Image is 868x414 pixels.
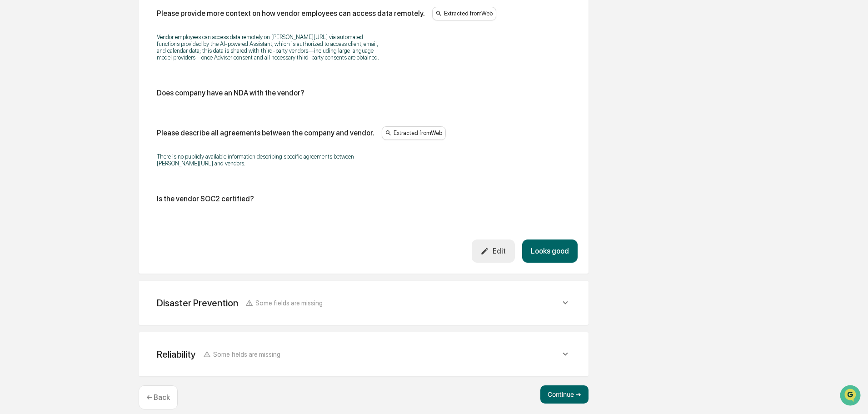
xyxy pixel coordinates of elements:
[157,297,238,309] div: Disaster Prevention
[150,292,578,314] div: Disaster PreventionSome fields are missing
[62,111,116,127] a: 🗄️Attestations
[157,34,384,61] p: Vendor employees can access data remotely on [PERSON_NAME][URL] via automated functions provided ...
[90,154,110,161] span: Pylon
[75,115,113,124] span: Attestations
[146,393,170,402] p: ← Back
[31,79,115,86] div: We're available if you need us!
[839,384,863,409] iframe: Open customer support
[540,385,589,404] button: Continue ➔
[472,239,515,263] button: Edit
[155,72,165,83] button: Start new chat
[18,115,59,124] span: Preclearance
[66,115,73,123] div: 🗄️
[157,89,304,97] div: Does company have an NDA with the vendor?
[480,247,506,255] div: Edit
[255,299,323,307] span: Some fields are missing
[213,350,280,358] span: Some fields are missing
[5,128,61,145] a: 🔎Data Lookup
[9,70,25,86] img: 1746055101610-c473b297-6a78-478c-a979-82029cc54cd1
[157,195,254,203] div: Is the vendor SOC2 certified?
[31,70,149,79] div: Start new chat
[5,111,62,127] a: 🖐️Preclearance
[522,239,578,263] button: Looks good
[9,115,16,123] div: 🖐️
[157,349,196,360] div: Reliability
[64,154,110,161] a: Powered byPylon
[150,343,578,365] div: ReliabilitySome fields are missing
[382,126,446,140] div: Extracted from Web
[9,133,16,140] div: 🔎
[18,132,57,141] span: Data Lookup
[157,129,374,137] div: Please describe all agreements between the company and vendor.
[157,9,425,18] div: Please provide more context on how vendor employees can access data remotely.
[432,7,496,20] div: Extracted from Web
[157,153,384,167] p: There is no publicly available information describing specific agreements between [PERSON_NAME][U...
[9,19,165,34] p: How can we help?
